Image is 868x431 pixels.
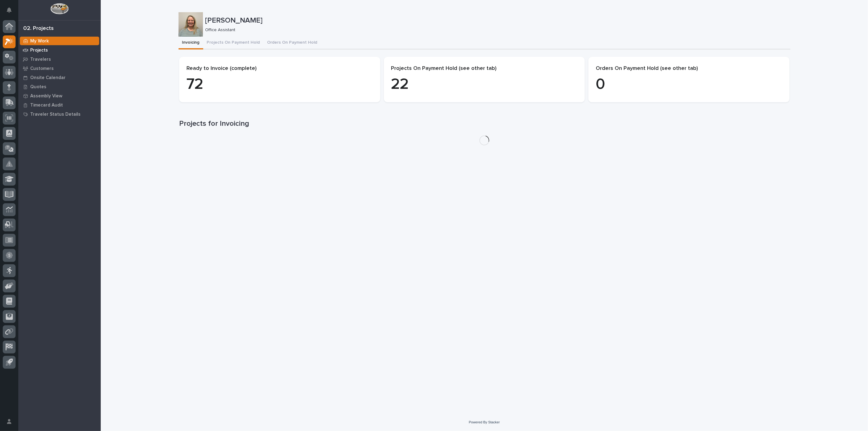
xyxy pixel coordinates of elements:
[596,65,782,72] p: Orders On Payment Hold (see other tab)
[18,91,101,100] a: Assembly View
[391,75,578,94] p: 22
[179,37,203,49] button: Invoicing
[18,64,101,73] a: Customers
[18,82,101,91] a: Quotes
[18,73,101,82] a: Onsite Calendar
[391,65,578,72] p: Projects On Payment Hold (see other tab)
[18,110,101,119] a: Traveler Status Details
[18,55,101,64] a: Travelers
[3,4,16,16] button: Notifications
[30,57,51,62] p: Travelers
[18,100,101,110] a: Timecard Audit
[8,7,16,17] div: Notifications
[186,65,373,72] p: Ready to Invoice (complete)
[30,66,54,71] p: Customers
[205,16,788,25] p: [PERSON_NAME]
[18,45,101,55] a: Projects
[596,75,782,94] p: 0
[18,36,101,45] a: My Work
[23,25,54,32] div: 02. Projects
[30,103,63,108] p: Timecard Audit
[30,38,49,44] p: My Work
[30,112,81,117] p: Traveler Status Details
[186,75,373,94] p: 72
[469,420,500,424] a: Powered By Stacker
[264,37,321,49] button: Orders On Payment Hold
[30,84,46,90] p: Quotes
[205,27,786,33] p: Office Assistant
[50,3,68,14] img: Workspace Logo
[179,119,790,128] h1: Projects for Invoicing
[30,75,66,81] p: Onsite Calendar
[30,48,48,53] p: Projects
[30,93,62,99] p: Assembly View
[203,37,264,49] button: Projects On Payment Hold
